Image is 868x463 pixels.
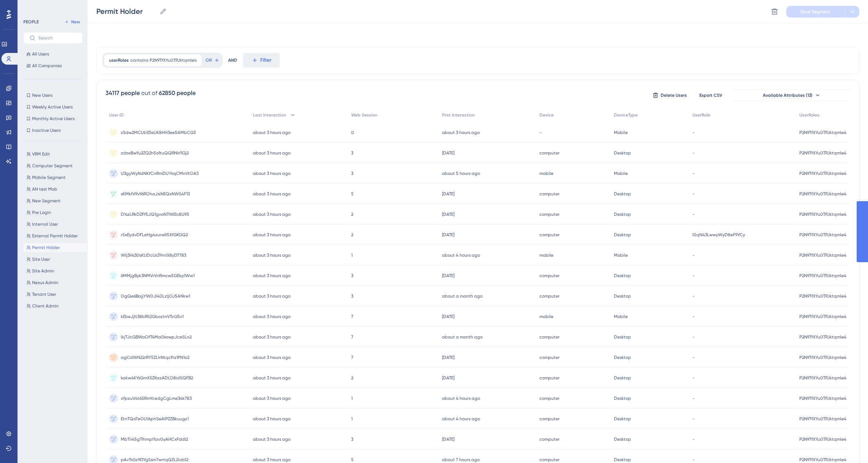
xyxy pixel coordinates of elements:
[799,334,846,340] span: P2N9TfXYu0TPJktqmle4
[121,334,192,340] span: lkjTJcGBWaOfT4Ma0kowpJceSLn2
[614,457,631,463] span: Desktop
[23,255,87,264] button: Site User
[23,302,87,310] button: Client Admin
[32,268,54,274] span: Site Admin
[121,191,190,197] span: sKMkfV9vY6ROhaJsiNEQxNWS4F13
[109,112,124,118] span: User ID
[243,53,280,68] button: Filter
[121,375,193,381] span: kakw4KYsGmXSZKazADLO8idSQFB2
[23,150,87,158] button: VRM Edit
[442,355,454,360] time: [DATE]
[692,293,695,299] span: -
[614,375,631,381] span: Desktop
[351,314,353,319] span: 7
[799,252,846,258] span: P2N9TfXYu0TPJktqmle4
[105,89,140,97] div: 34117 people
[121,232,188,238] span: rSxEydvDFLeHg4zurwll5XfGKGQ2
[614,232,631,238] span: Desktop
[539,293,560,299] span: computer
[32,104,73,110] span: Weekly Active Users
[351,293,353,299] span: 3
[130,57,148,63] span: contains
[614,395,631,401] span: Desktop
[692,232,745,238] span: l0qN43LwwyWyD8eF9YCy
[763,92,813,98] span: Available Attributes (13)
[799,395,846,401] span: P2N9TfXYu0TPJktqmle4
[442,294,483,299] time: about a month ago
[62,18,82,26] button: New
[253,112,286,118] span: Last Interaction
[253,294,291,299] time: about 3 hours ago
[23,185,87,194] button: AN test Mob
[351,395,353,401] span: 1
[539,232,560,238] span: computer
[539,112,554,118] span: Device
[799,211,846,217] span: P2N9TfXYu0TPJktqmle4
[121,416,189,422] span: EtnTQo7eOUVsphSeAlPZZBkuugz1
[614,130,628,135] span: Mobile
[23,196,87,205] button: New Segment
[32,116,74,122] span: Monthly Active Users
[652,89,688,101] button: Delete Users
[799,355,846,360] span: P2N9TfXYu0TPJktqmle4
[253,457,291,462] time: about 3 hours ago
[442,375,454,380] time: [DATE]
[692,89,729,101] button: Export CSV
[351,112,377,118] span: Web Session
[23,220,87,229] button: Internal User
[442,273,454,278] time: [DATE]
[121,395,192,401] span: xYpzuV4t6SRmYcedgCgLme34k783
[442,232,454,237] time: [DATE]
[692,355,695,360] span: -
[32,186,57,192] span: AN test Mob
[614,191,631,197] span: Desktop
[692,416,695,422] span: -
[614,211,631,217] span: Desktop
[32,233,78,239] span: External Permit Holder
[661,92,687,98] span: Delete Users
[799,416,846,422] span: P2N9TfXYu0TPJktqmle4
[141,89,157,97] div: out of
[23,19,39,25] div: PEOPLE
[799,273,846,279] span: P2N9TfXYu0TPJktqmle4
[442,253,480,258] time: about 4 hours ago
[351,130,354,135] span: 0
[799,436,846,442] span: P2N9TfXYu0TPJktqmle4
[614,112,638,118] span: DeviceType
[23,114,82,123] button: Monthly Active Users
[206,57,212,63] span: OR
[260,56,272,65] span: Filter
[692,191,695,197] span: -
[692,211,695,217] span: -
[23,126,82,135] button: Inactive Users
[204,54,220,66] button: OR
[32,221,58,227] span: Internal User
[23,243,87,252] button: Permit Holder
[32,151,50,157] span: VRM Edit
[32,303,59,309] span: Client Admin
[253,355,291,360] time: about 3 hours ago
[32,63,62,69] span: All Companies
[692,375,695,381] span: -
[442,150,454,156] time: [DATE]
[32,127,61,133] span: Inactive Users
[692,130,695,135] span: -
[614,273,631,279] span: Desktop
[799,457,846,463] span: P2N9TfXYu0TPJktqmle4
[38,35,76,41] input: Search
[799,314,846,319] span: P2N9TfXYu0TPJktqmle4
[539,211,560,217] span: computer
[692,395,695,401] span: -
[614,436,631,442] span: Desktop
[614,293,631,299] span: Desktop
[614,334,631,340] span: Desktop
[539,457,560,463] span: computer
[614,314,628,319] span: Mobile
[121,355,189,360] span: agCdWN22rRY5ZLIrNtqcPa1PN1o2
[692,334,695,340] span: -
[539,355,560,360] span: computer
[692,112,710,118] span: UserRole
[121,252,186,258] span: WIj3Hs30sKUDcUs3YrnlX8yD7783
[121,130,196,135] span: zSdw2MCUb1ZIeUK8HH3ee5AMbCG3
[539,375,560,381] span: computer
